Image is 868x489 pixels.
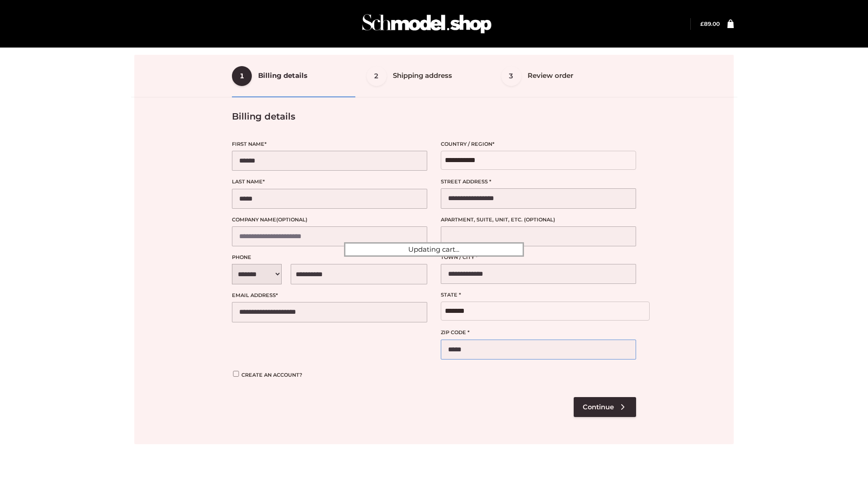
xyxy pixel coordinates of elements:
div: Updating cart... [344,242,524,257]
img: Schmodel Admin 964 [359,6,495,42]
span: £ [700,20,704,27]
bdi: 89.00 [700,20,720,27]
a: £89.00 [700,20,720,27]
